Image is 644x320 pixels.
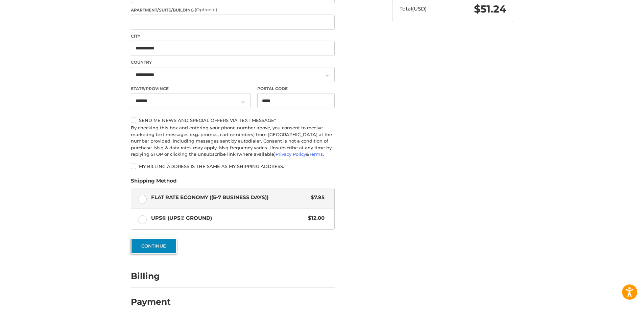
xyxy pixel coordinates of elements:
span: $51.24 [474,3,506,15]
label: Apartment/Suite/Building [131,6,335,13]
legend: Shipping Method [131,177,176,188]
label: Postal Code [257,86,335,92]
h2: Payment [131,297,171,307]
span: UPS® (UPS® Ground) [151,214,305,222]
small: (Optional) [195,7,217,12]
span: $7.95 [307,194,325,201]
span: $12.00 [305,214,325,222]
span: Total (USD) [400,5,427,12]
button: Continue [131,238,177,254]
a: Privacy Policy [276,151,306,157]
a: Terms [309,151,323,157]
label: Country [131,59,335,65]
label: My billing address is the same as my shipping address. [131,164,335,169]
h2: Billing [131,271,170,281]
div: By checking this box and entering your phone number above, you consent to receive marketing text ... [131,125,335,158]
label: Send me news and special offers via text message* [131,118,335,123]
label: City [131,33,335,39]
span: Flat Rate Economy ((5-7 Business Days)) [151,194,308,201]
label: State/Province [131,86,251,92]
